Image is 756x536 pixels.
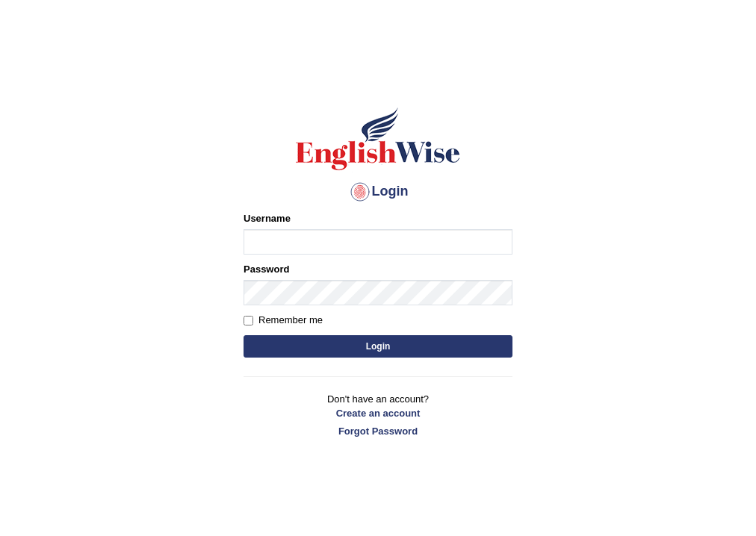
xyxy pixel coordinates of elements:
[293,105,463,172] img: Logo of English Wise sign in for intelligent practice with AI
[244,313,323,328] label: Remember me
[244,335,512,358] button: Login
[244,392,512,438] p: Don't have an account?
[244,180,512,204] h4: Login
[244,262,289,276] label: Password
[244,406,512,420] a: Create an account
[244,211,291,225] label: Username
[244,316,253,325] input: Remember me
[244,424,512,438] a: Forgot Password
